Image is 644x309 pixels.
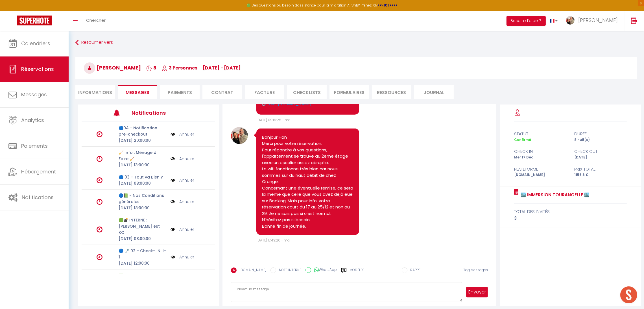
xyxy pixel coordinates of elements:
[119,260,167,266] p: [DATE] 12:00:00
[407,267,422,274] label: RAPPEL
[171,226,175,232] img: NO IMAGE
[571,148,631,155] div: check out
[311,267,337,273] label: WhatsApp
[571,166,631,173] div: Prix total
[203,65,241,71] span: [DATE] - [DATE]
[378,3,398,8] a: >>> ICI <<<<
[631,17,638,24] img: logout
[510,172,571,178] div: [DOMAIN_NAME]
[463,267,488,272] span: Tag Messages
[17,16,52,25] img: Super Booking
[126,89,149,96] span: Messages
[510,155,571,160] div: Mer 17 Déc
[146,65,156,71] span: 8
[179,131,194,137] a: Annuler
[162,65,197,71] span: 3 Personnes
[578,17,618,24] span: [PERSON_NAME]
[82,11,110,31] a: Chercher
[119,149,167,162] p: 🧹 Info : Ménage à Faire 🧹
[119,174,167,180] p: 🔵 03 - Tout va Bien ?
[510,166,571,173] div: Plateforme
[329,85,369,99] li: FORMULAIRES
[245,85,284,99] li: Facture
[507,16,546,26] button: Besoin d'aide ?
[510,130,571,137] div: statut
[171,254,175,260] img: NO IMAGE
[160,85,200,99] li: Paiements
[571,155,631,160] div: [DATE]
[179,254,194,260] a: Annuler
[75,85,115,99] li: Informations
[571,172,631,178] div: 1156.6 €
[21,117,44,124] span: Analytics
[22,194,54,201] span: Notifications
[171,177,175,183] img: NO IMAGE
[171,131,175,137] img: NO IMAGE
[262,134,353,230] pre: Bonjour Han Merci pour votre réservation. Pour répondre à vos questions, l'appartement se trouve ...
[350,267,364,277] label: Modèles
[21,40,50,47] span: Calendriers
[276,267,301,274] label: NOTE INTERNE
[231,127,248,144] img: 16416302078225.jpg
[620,286,637,303] div: Ouvrir le chat
[21,66,54,73] span: Réservations
[571,130,631,137] div: durée
[510,148,571,155] div: check in
[179,226,194,232] a: Annuler
[119,205,167,211] p: [DATE] 18:00:00
[21,91,47,98] span: Messages
[179,156,194,162] a: Annuler
[202,85,242,99] li: Contrat
[514,137,531,142] span: Confirmé
[179,199,194,205] a: Annuler
[256,117,292,122] span: [DATE] 09:16:25 - mail
[237,267,266,274] label: [DOMAIN_NAME]
[119,236,167,242] p: [DATE] 08:00:00
[414,85,454,99] li: Journal
[119,192,167,205] p: 🔵📗 - Nos Conditions générales
[119,272,167,285] p: 🟩💓💓Formulaire Rempli💓💓
[119,137,167,143] p: [DATE] 20:00:00
[119,217,167,236] p: 🟩💣 INTERNE : [PERSON_NAME] est KO
[86,17,106,23] span: Chercher
[119,125,167,137] p: 🔵04 - Notification pre-checkout
[287,85,327,99] li: CHECKLISTS
[466,287,488,297] button: Envoyer
[372,85,411,99] li: Ressources
[119,162,167,168] p: [DATE] 13:00:00
[179,177,194,183] a: Annuler
[256,238,291,243] span: [DATE] 17:43:20 - mail
[514,215,627,222] div: 3
[566,16,575,25] img: ...
[21,142,48,149] span: Paiements
[571,137,631,143] div: 8 nuit(s)
[562,11,625,31] a: ... [PERSON_NAME]
[119,248,167,260] p: 🔵 🗝️ 02 - Check- IN J-1
[519,192,590,198] a: 🏙️ Immersion Tourangelle 🏙️
[132,106,187,119] h3: Notifications
[84,64,141,71] span: [PERSON_NAME]
[119,180,167,186] p: [DATE] 08:00:00
[75,38,637,48] a: Retourner vers
[514,208,627,215] div: total des invités
[171,199,175,205] img: NO IMAGE
[21,168,56,175] span: Hébergement
[171,156,175,162] img: NO IMAGE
